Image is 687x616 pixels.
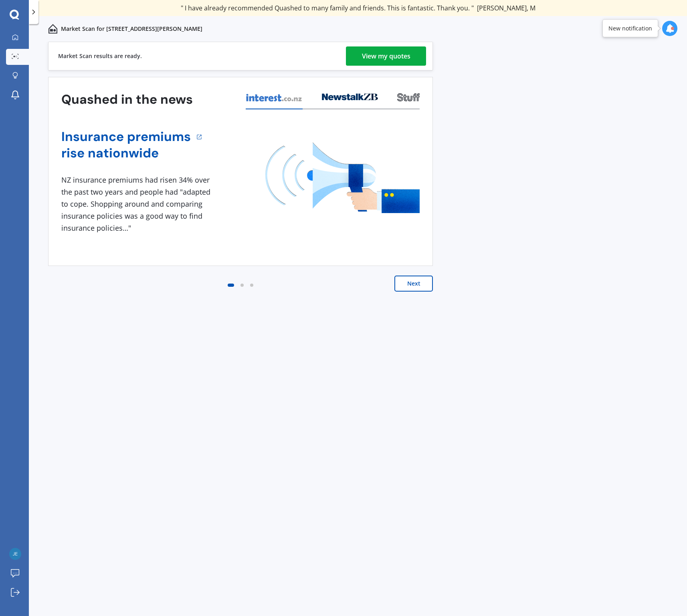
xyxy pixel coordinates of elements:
div: Market Scan results are ready. [58,42,142,70]
p: Market Scan for [STREET_ADDRESS][PERSON_NAME] [61,25,202,33]
button: Next [394,276,433,292]
img: media image [265,142,420,213]
h3: Quashed in the news [61,91,193,108]
div: NZ insurance premiums had risen 34% over the past two years and people had "adapted to cope. Shop... [61,174,214,234]
a: Insurance premiums [61,129,191,145]
div: View my quotes [362,46,410,66]
img: home-and-contents.b802091223b8502ef2dd.svg [48,24,58,34]
img: 9ae04131e46cc7cbd14c482522052b46 [9,548,21,560]
a: View my quotes [346,46,426,66]
div: New notification [608,24,652,32]
a: rise nationwide [61,145,191,161]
